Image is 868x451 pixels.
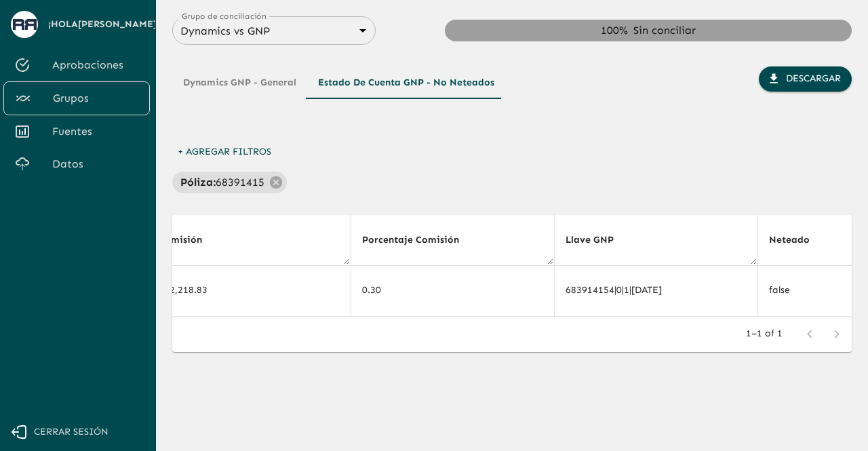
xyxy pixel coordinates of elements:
div: 683914154|0|1|[DATE] [566,283,747,297]
div: 0.30 [362,283,543,297]
div: 100 % [601,22,628,39]
a: Fuentes [3,115,150,148]
span: Aprobaciones [52,57,139,73]
span: Cerrar sesión [34,424,108,441]
button: Dynamics GNP - General [172,66,307,99]
span: Llave GNP [566,232,631,248]
span: Porcentaje Comisión [362,232,477,248]
img: avatar [13,19,37,29]
button: Estado de Cuenta GNP - No Neteados [307,66,505,99]
button: Descargar [759,66,852,92]
span: Comisión [159,232,220,248]
span: Grupos [53,90,138,106]
div: $12,218.83 [159,283,340,297]
p: Póliza : [180,174,216,191]
div: Sin conciliar: 100.00% [445,20,852,41]
span: Fuentes [52,123,139,140]
span: Datos [52,156,139,172]
div: Dynamics vs GNP [172,21,376,41]
div: Tipos de Movimientos [172,66,505,99]
div: Póliza:68391415 [172,172,287,193]
label: Grupo de conciliación [182,10,267,22]
a: Aprobaciones [3,49,150,81]
span: Neteado [769,232,827,248]
button: + Agregar Filtros [172,140,277,165]
a: Datos [3,148,150,180]
a: Grupos [3,81,150,115]
p: 68391415 [216,174,264,191]
span: ¡Hola [PERSON_NAME] ! [48,16,160,33]
div: Sin conciliar [633,22,696,39]
p: 1–1 of 1 [746,327,783,340]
